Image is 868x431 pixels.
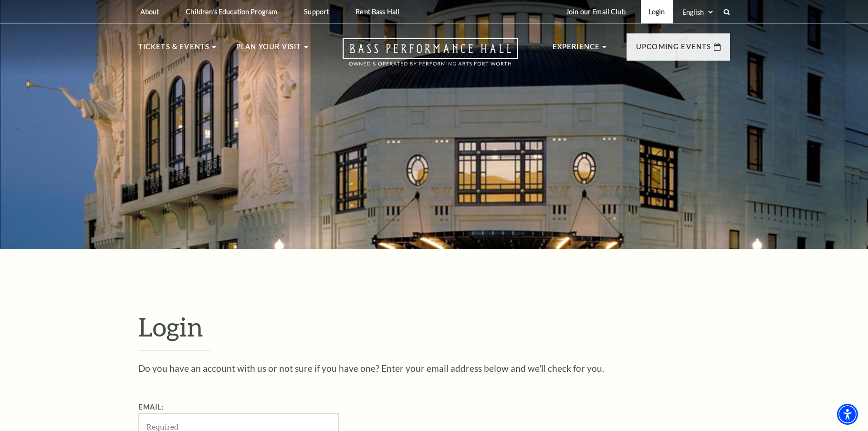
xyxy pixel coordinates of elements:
p: Rent Bass Hall [356,8,399,16]
p: Children's Education Program [186,8,277,16]
p: Tickets & Events [138,41,210,58]
a: Open this option [308,38,553,75]
p: Plan Your Visit [236,41,302,58]
p: Support [304,8,329,16]
p: Upcoming Events [636,41,711,58]
span: Login [138,311,203,342]
p: Experience [553,41,600,58]
select: Select: [680,8,714,17]
p: About [140,8,159,16]
p: Do you have an account with us or not sure if you have one? Enter your email address below and we... [138,364,730,373]
div: Accessibility Menu [837,404,858,425]
label: Email: [138,403,165,411]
